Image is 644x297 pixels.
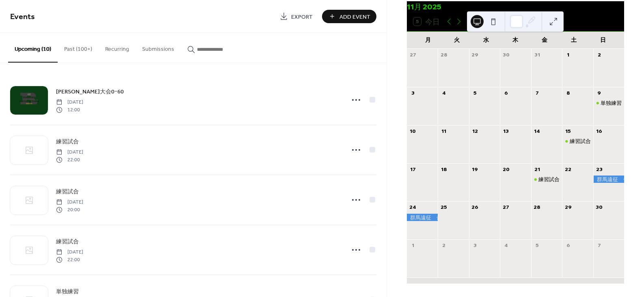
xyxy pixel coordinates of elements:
button: Recurring [99,33,136,62]
span: 22:00 [56,256,83,263]
span: [DATE] [56,199,83,206]
div: 5 [534,242,540,249]
div: 5 [471,89,478,96]
div: 27 [409,51,416,58]
div: 8 [565,89,572,96]
div: 29 [471,51,478,58]
div: 木 [501,32,530,48]
div: 19 [471,166,478,173]
span: Events [10,9,35,25]
span: 20:00 [56,206,83,213]
div: 単独練習 [593,99,624,106]
span: 単独練習 [56,288,79,296]
button: 5今日 [411,15,443,28]
div: 金 [530,32,559,48]
div: 28 [534,204,540,211]
div: 群馬遠征 合宿 [407,214,438,221]
div: 26 [471,204,478,211]
div: 27 [503,204,510,211]
div: 20 [503,166,510,173]
div: 7 [534,89,540,96]
div: 31 [534,51,540,58]
div: 1 [565,51,572,58]
span: 12:00 [56,106,83,113]
div: 25 [441,204,447,211]
div: 7 [596,242,603,249]
div: 練習試合 [562,137,593,145]
a: [PERSON_NAME]大会0ｰ60 [56,87,124,96]
button: Past (100+) [58,33,99,62]
div: 11 [441,128,447,134]
button: Upcoming (10) [8,33,58,63]
div: 日 [588,32,618,48]
div: 18 [441,166,447,173]
div: 火 [443,32,472,48]
span: 練習試合 [56,188,79,196]
div: 21 [534,166,540,173]
div: 練習試合 [538,176,560,183]
button: Add Event [322,10,376,23]
a: 練習試合 [56,137,79,146]
div: 水 [471,32,501,48]
span: [DATE] [56,249,83,256]
div: 6 [565,242,572,249]
span: 22:00 [56,156,83,163]
span: [PERSON_NAME]大会0ｰ60 [56,88,124,96]
div: 9 [596,89,603,96]
div: 練習試合 [531,176,562,183]
div: 30 [596,204,603,211]
span: Export [291,13,313,21]
div: 11月 2025 [407,1,624,12]
div: 17 [409,166,416,173]
a: 練習試合 [56,237,79,246]
span: [DATE] [56,149,83,156]
a: Export [274,10,319,23]
div: 13 [503,128,510,134]
span: [DATE] [56,99,83,106]
div: 2 [596,51,603,58]
div: 月 [413,32,443,48]
div: 14 [534,128,540,134]
div: 1 [409,242,416,249]
div: 12 [471,128,478,134]
div: 4 [503,242,510,249]
a: 単独練習 [56,287,79,296]
div: 4 [441,89,447,96]
div: 6 [503,89,510,96]
button: Submissions [136,33,181,62]
div: 16 [596,128,603,134]
a: 練習試合 [56,187,79,196]
span: 練習試合 [56,138,79,146]
div: 24 [409,204,416,211]
div: 練習試合 [570,137,591,145]
span: 練習試合 [56,238,79,246]
div: 土 [559,32,588,48]
div: 2 [441,242,447,249]
div: 22 [565,166,572,173]
span: Add Event [339,13,370,21]
div: 29 [565,204,572,211]
div: 3 [471,242,478,249]
div: 30 [503,51,510,58]
div: 15 [565,128,572,134]
div: 群馬遠征 合宿 [593,176,624,183]
div: 23 [596,166,603,173]
div: 10 [409,128,416,134]
div: 単独練習 [601,99,622,106]
div: 3 [409,89,416,96]
div: 28 [441,51,447,58]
